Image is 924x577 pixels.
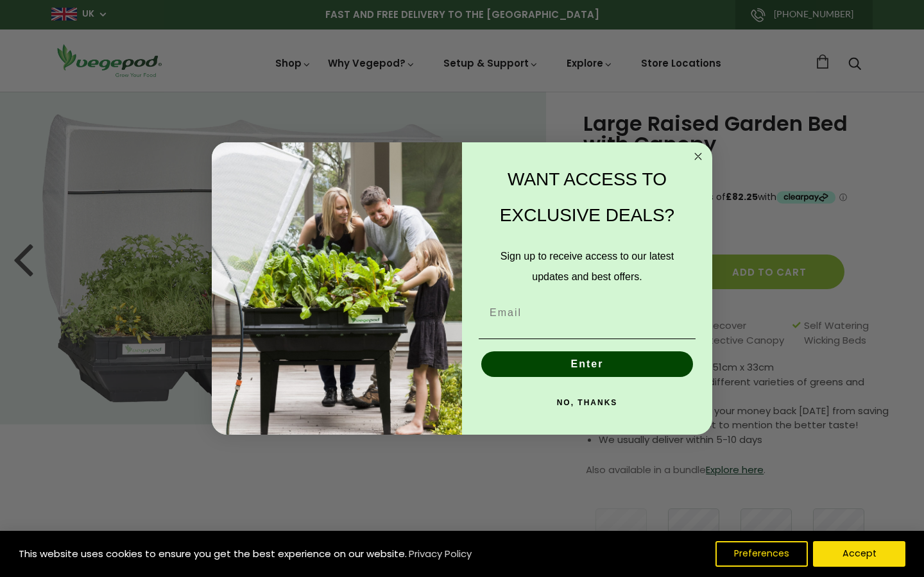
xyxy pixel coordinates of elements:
[479,300,696,326] input: Email
[690,149,706,164] button: Close dialog
[19,547,407,560] span: This website uses cookies to ensure you get the best experience on our website.
[813,541,905,567] button: Accept
[501,251,674,282] span: Sign up to receive access to our latest updates and best offers.
[479,339,696,339] img: underline
[407,542,474,565] a: Privacy Policy (opens in a new tab)
[500,169,674,225] span: WANT ACCESS TO EXCLUSIVE DEALS?
[715,541,808,567] button: Preferences
[481,351,693,377] button: Enter
[212,142,462,435] img: e9d03583-1bb1-490f-ad29-36751b3212ff.jpeg
[479,390,696,415] button: NO, THANKS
